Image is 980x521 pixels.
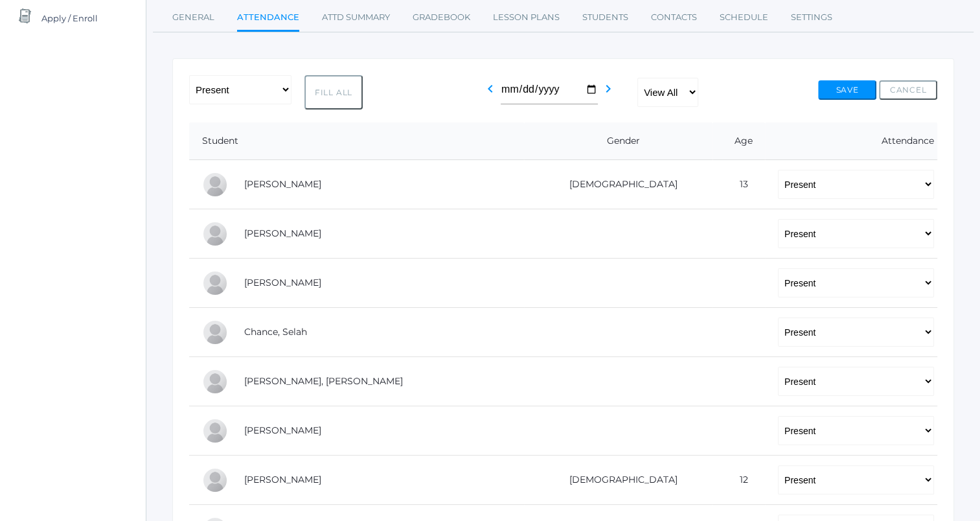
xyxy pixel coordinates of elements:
[244,178,321,190] a: [PERSON_NAME]
[202,467,228,493] div: Chase Farnes
[202,270,228,296] div: Eva Carr
[244,326,307,338] a: Chance, Selah
[879,80,937,100] button: Cancel
[41,5,98,31] span: Apply / Enroll
[818,80,876,100] button: Save
[244,424,321,436] a: [PERSON_NAME]
[413,5,470,30] a: Gradebook
[712,122,765,160] th: Age
[189,122,524,160] th: Student
[202,319,228,345] div: Selah Chance
[712,160,765,209] td: 13
[322,5,390,30] a: Attd Summary
[244,277,321,288] a: [PERSON_NAME]
[600,81,616,97] i: chevron_right
[202,172,228,198] div: Josey Baker
[244,375,403,387] a: [PERSON_NAME], [PERSON_NAME]
[244,227,321,239] a: [PERSON_NAME]
[304,75,363,110] button: Fill All
[172,5,214,30] a: General
[600,87,616,99] a: chevron_right
[202,418,228,444] div: Levi Erner
[720,5,768,30] a: Schedule
[524,160,713,209] td: [DEMOGRAPHIC_DATA]
[712,456,765,505] td: 12
[483,87,498,99] a: chevron_left
[651,5,697,30] a: Contacts
[202,221,228,247] div: Gabby Brozek
[244,474,321,485] a: [PERSON_NAME]
[483,81,498,97] i: chevron_left
[582,5,628,30] a: Students
[493,5,560,30] a: Lesson Plans
[524,122,713,160] th: Gender
[765,122,937,160] th: Attendance
[791,5,832,30] a: Settings
[202,369,228,395] div: Presley Davenport
[237,5,299,32] a: Attendance
[524,456,713,505] td: [DEMOGRAPHIC_DATA]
